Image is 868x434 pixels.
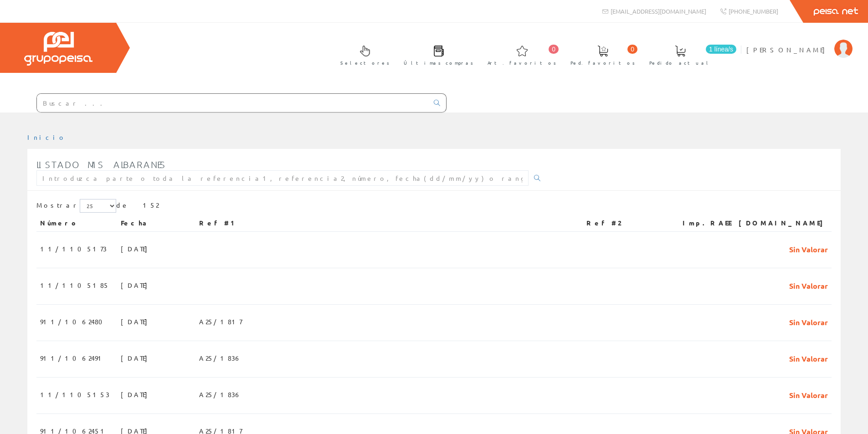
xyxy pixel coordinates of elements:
[611,7,706,15] span: [EMAIL_ADDRESS][DOMAIN_NAME]
[649,58,711,67] span: Pedido actual
[570,58,635,67] span: Ped. favoritos
[199,350,241,366] span: A25/1836
[706,45,736,54] span: 1 línea/s
[789,277,828,293] span: Sin Valorar
[24,32,92,66] img: Grupo Peisa
[549,45,559,54] span: 0
[627,45,637,54] span: 0
[36,159,166,170] span: Listado mis albaranes
[36,199,832,215] div: de 152
[729,7,778,15] span: [PHONE_NUMBER]
[789,350,828,366] span: Sin Valorar
[121,387,152,402] span: [DATE]
[789,314,828,329] span: Sin Valorar
[121,277,152,293] span: [DATE]
[40,277,109,293] span: 11/1105185
[121,241,152,256] span: [DATE]
[404,58,473,67] span: Últimas compras
[199,314,242,329] span: A25/1817
[331,38,394,71] a: Selectores
[195,215,583,231] th: Ref #1
[80,199,116,213] select: Mostrar
[640,38,739,71] a: 1 línea/s Pedido actual
[36,199,116,213] label: Mostrar
[789,387,828,402] span: Sin Valorar
[36,215,117,231] th: Número
[488,58,556,67] span: Art. favoritos
[40,350,105,366] span: 911/1062491
[121,350,152,366] span: [DATE]
[40,387,109,402] span: 11/1105153
[667,215,735,231] th: Imp.RAEE
[27,133,66,141] a: Inicio
[199,387,241,402] span: A25/1836
[36,170,529,186] input: Introduzca parte o toda la referencia1, referencia2, número, fecha(dd/mm/yy) o rango de fechas(dd...
[37,94,428,112] input: Buscar ...
[121,314,152,329] span: [DATE]
[40,314,108,329] span: 911/1062480
[735,215,832,231] th: [DOMAIN_NAME]
[117,215,195,231] th: Fecha
[40,241,107,256] span: 11/1105173
[395,38,478,71] a: Últimas compras
[583,215,667,231] th: Ref #2
[789,241,828,256] span: Sin Valorar
[340,58,390,67] span: Selectores
[746,45,830,54] span: [PERSON_NAME]
[746,38,853,46] a: [PERSON_NAME]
